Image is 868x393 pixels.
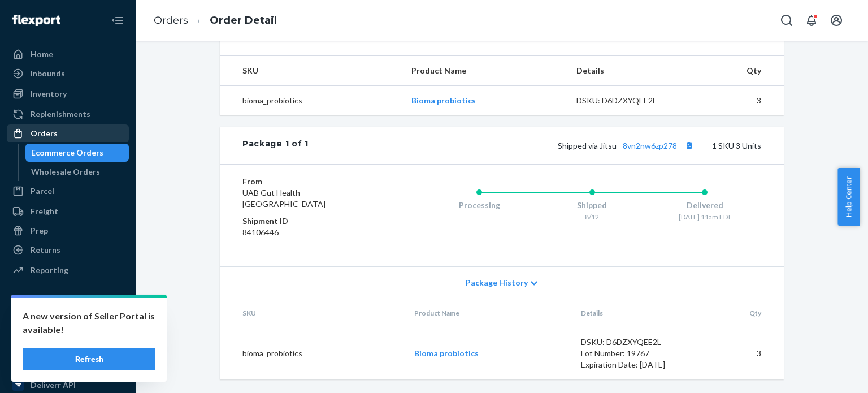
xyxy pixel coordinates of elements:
[309,138,761,153] div: 1 SKU 3 Units
[405,299,572,327] th: Product Name
[210,14,277,27] a: Order Detail
[7,202,129,221] a: Freight
[31,128,58,139] div: Orders
[7,105,129,123] a: Replenishments
[7,318,129,336] a: f12898-4
[825,9,848,32] button: Open account menu
[12,15,60,26] img: Flexport logo
[7,299,129,317] button: Integrations
[648,200,761,211] div: Delivered
[7,261,129,279] a: Reporting
[7,222,129,240] a: Prep
[536,200,649,211] div: Shipped
[31,206,58,217] div: Freight
[31,379,76,391] div: Deliverr API
[242,188,325,209] span: UAB Gut Health [GEOGRAPHIC_DATA]
[31,68,65,79] div: Inbounds
[154,14,188,27] a: Orders
[220,56,402,86] th: SKU
[536,212,649,222] div: 8/12
[242,227,377,238] dd: 84106446
[31,88,67,100] div: Inventory
[775,9,798,32] button: Open Search Box
[581,336,687,348] div: DSKU: D6DZXYQEE2L
[220,299,405,327] th: SKU
[7,85,129,103] a: Inventory
[220,327,405,380] td: bioma_probiotics
[411,96,476,105] a: Bioma probiotics
[31,185,54,197] div: Parcel
[696,327,784,380] td: 3
[7,241,129,259] a: Returns
[25,163,129,181] a: Wholesale Orders
[31,109,90,120] div: Replenishments
[7,124,129,142] a: Orders
[581,359,687,370] div: Expiration Date: [DATE]
[31,166,100,178] div: Wholesale Orders
[220,86,402,116] td: bioma_probiotics
[7,64,129,83] a: Inbounds
[7,45,129,63] a: Home
[7,338,129,356] a: 5176b9-7b
[423,200,536,211] div: Processing
[23,309,155,336] p: A new version of Seller Portal is available!
[581,348,687,359] div: Lot Number: 19767
[466,277,528,288] span: Package History
[31,147,103,158] div: Ecommerce Orders
[800,9,823,32] button: Open notifications
[572,299,696,327] th: Details
[7,357,129,375] a: Amazon
[696,299,784,327] th: Qty
[558,141,696,150] span: Shipped via Jitsu
[648,212,761,222] div: [DATE] 11am EDT
[145,4,286,37] ol: breadcrumbs
[402,56,567,86] th: Product Name
[837,168,860,226] button: Help Center
[242,215,377,227] dt: Shipment ID
[106,9,129,32] button: Close Navigation
[682,138,696,153] button: Copy tracking number
[691,86,784,116] td: 3
[576,95,683,106] div: DSKU: D6DZXYQEE2L
[7,182,129,200] a: Parcel
[31,49,53,60] div: Home
[691,56,784,86] th: Qty
[414,348,479,358] a: Bioma probiotics
[31,244,60,256] div: Returns
[31,225,48,236] div: Prep
[242,138,309,153] div: Package 1 of 1
[31,265,68,276] div: Reporting
[25,144,129,162] a: Ecommerce Orders
[23,348,155,370] button: Refresh
[567,56,692,86] th: Details
[242,176,377,187] dt: From
[623,141,677,150] a: 8vn2nw6zp278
